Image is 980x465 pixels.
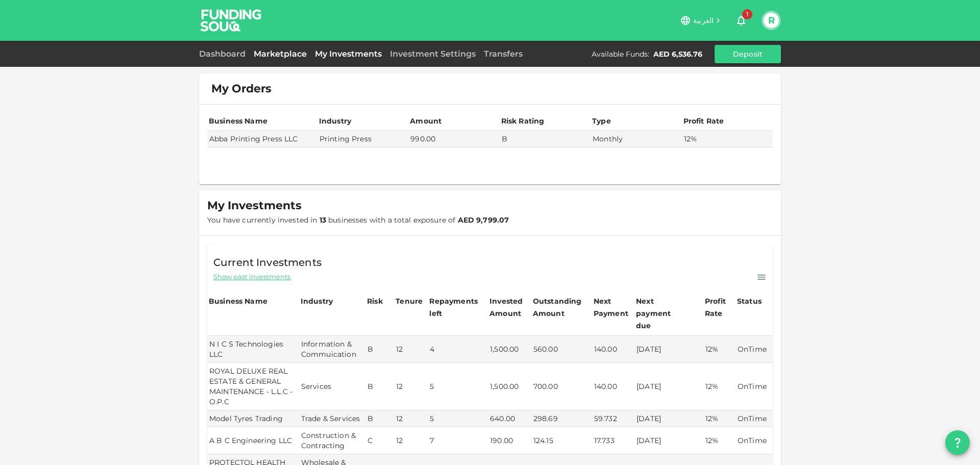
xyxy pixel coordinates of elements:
[764,13,779,28] button: R
[693,16,714,25] span: العربية
[207,199,302,213] span: My Investments
[213,272,290,282] span: Show past investments
[531,410,592,427] td: 298.69
[531,336,592,363] td: 560.00
[703,336,736,363] td: 12%
[299,427,365,454] td: Construction & Contracting
[703,363,736,410] td: 12%
[319,115,351,127] div: Industry
[531,363,592,410] td: 700.00
[636,295,687,332] div: Next payment due
[488,427,531,454] td: 190.00
[591,131,681,148] td: Monthly
[592,115,612,127] div: Type
[683,115,724,127] div: Profit Rate
[682,131,773,148] td: 12%
[736,410,773,427] td: OnTime
[488,363,531,410] td: 1,500.00
[394,427,428,454] td: 12
[634,410,703,427] td: [DATE]
[715,45,781,63] button: Deposit
[394,363,428,410] td: 12
[428,363,488,410] td: 5
[731,10,751,31] button: 1
[653,49,702,59] div: AED 6,536.76
[703,410,736,427] td: 12%
[488,410,531,427] td: 640.00
[488,336,531,363] td: 1,500.00
[301,295,333,307] div: Industry
[705,295,734,320] div: Profit Rate
[211,82,272,96] span: My Orders
[209,115,267,127] div: Business Name
[945,430,970,455] button: question
[311,49,386,59] a: My Investments
[367,295,387,307] div: Risk
[394,410,428,427] td: 12
[428,427,488,454] td: 7
[207,363,299,410] td: ROYAL DELUXE REAL ESTATE & GENERAL MAINTENANCE - L.L.C - O.P.C
[594,295,633,320] div: Next Payment
[207,410,299,427] td: Model Tyres Trading
[317,131,408,148] td: Printing Press
[320,215,326,225] strong: 13
[207,131,317,148] td: Abba Printing Press LLC
[207,336,299,363] td: N I C S Technologies LLC
[736,363,773,410] td: OnTime
[429,295,480,320] div: Repayments left
[207,427,299,454] td: A B C Engineering LLC
[365,427,394,454] td: C
[634,427,703,454] td: [DATE]
[458,215,509,225] strong: AED 9,799.07
[365,410,394,427] td: B
[531,427,592,454] td: 124.15
[501,115,545,127] div: Risk Rating
[634,363,703,410] td: [DATE]
[386,49,480,59] a: Investment Settings
[737,295,763,307] div: Status
[533,295,584,320] div: Outstanding Amount
[592,363,634,410] td: 140.00
[250,49,311,59] a: Marketplace
[410,115,442,127] div: Amount
[500,131,591,148] td: B
[489,295,530,320] div: Invested Amount
[428,410,488,427] td: 5
[703,427,736,454] td: 12%
[299,363,365,410] td: Services
[742,9,752,19] span: 1
[207,215,509,225] span: You have currently invested in businesses with a total exposure of
[592,336,634,363] td: 140.00
[209,295,267,307] div: Business Name
[736,336,773,363] td: OnTime
[365,336,394,363] td: B
[213,254,322,271] span: Current Investments
[299,410,365,427] td: Trade & Services
[394,336,428,363] td: 12
[199,49,250,59] a: Dashboard
[592,49,649,59] div: Available Funds :
[396,295,423,307] div: Tenure
[634,336,703,363] td: [DATE]
[592,410,634,427] td: 59.732
[592,427,634,454] td: 17.733
[480,49,527,59] a: Transfers
[428,336,488,363] td: 4
[299,336,365,363] td: Information & Commuication
[408,131,499,148] td: 990.00
[736,427,773,454] td: OnTime
[365,363,394,410] td: B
